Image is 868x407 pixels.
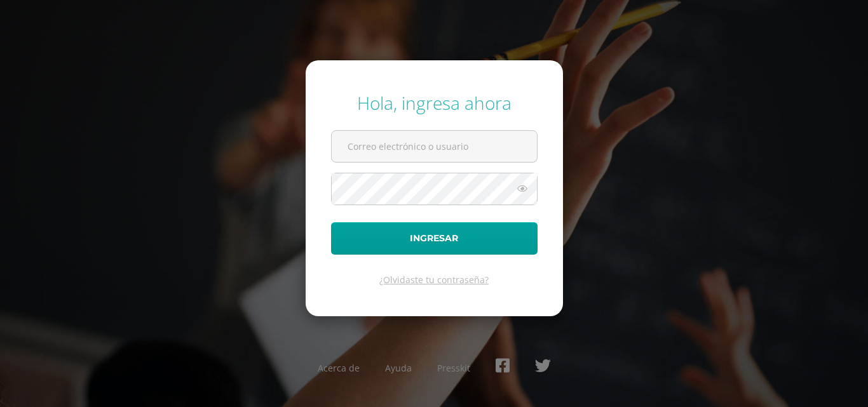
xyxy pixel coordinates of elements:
[318,362,360,374] a: Acerca de
[331,91,538,115] div: Hola, ingresa ahora
[437,362,470,374] a: Presskit
[385,362,412,374] a: Ayuda
[332,131,537,162] input: Correo electrónico o usuario
[379,274,489,286] a: ¿Olvidaste tu contraseña?
[331,222,538,255] button: Ingresar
